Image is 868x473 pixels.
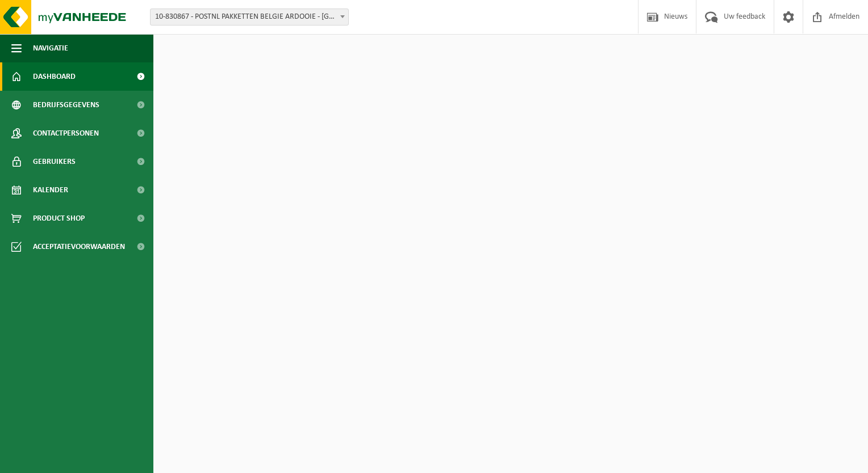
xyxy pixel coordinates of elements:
span: 10-830867 - POSTNL PAKKETTEN BELGIE ARDOOIE - ARDOOIE [151,9,348,25]
span: Acceptatievoorwaarden [33,233,125,261]
span: Product Shop [33,204,85,233]
span: Bedrijfsgegevens [33,91,99,119]
span: Gebruikers [33,147,76,176]
span: Kalender [33,176,68,204]
span: Contactpersonen [33,119,99,147]
span: Navigatie [33,34,68,62]
span: 10-830867 - POSTNL PAKKETTEN BELGIE ARDOOIE - ARDOOIE [150,9,349,26]
span: Dashboard [33,62,76,91]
